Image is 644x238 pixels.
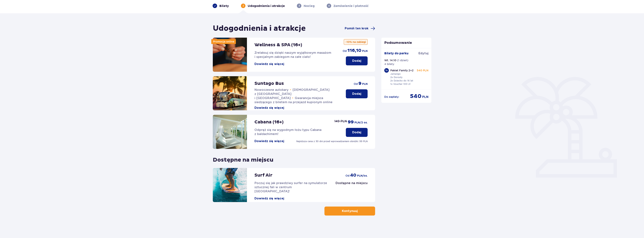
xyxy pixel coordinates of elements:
p: Wellness & SPA (16+) [254,42,302,48]
p: Najniższa cena z 30 dni przed wprowadzeniem obniżki: 99 PLN [296,140,368,143]
p: Dostępne na miejscu [213,153,273,163]
span: od [343,49,347,53]
span: PLN [422,95,428,99]
p: 4 [328,4,330,7]
p: 4 bilety [384,62,394,66]
span: • [292,96,293,100]
span: 99 [348,119,354,125]
img: attraction [213,38,247,72]
button: Kontynuuj [324,207,375,216]
a: Pomiń ten krok [345,26,375,31]
div: 1 x [384,68,389,73]
div: Bilety [213,4,229,8]
div: 3Nocleg [297,4,315,8]
p: Kontynuuj [342,209,358,213]
p: 540 PLN [417,69,428,72]
span: Nowoczesne autokary [254,88,288,92]
button: Dowiedz się więcej [254,62,284,66]
span: Edytuj [418,51,428,55]
img: attraction [213,168,247,202]
img: attraction [213,76,247,110]
span: 116,10 [347,48,361,53]
span: od [345,174,349,178]
p: Zamówienie i płatność [333,4,369,8]
span: od [354,82,358,86]
span: Zrelaksuj się dzięki naszym wyjątkowym masażom i specjalnym zabiegom na całe ciało! [254,51,331,59]
p: 3 [299,4,300,7]
span: Poczuj się jak prawdziwy surfer na symulatorze sztucznej fali w centrum [GEOGRAPHIC_DATA]! [254,181,327,193]
span: PLN /2 os. [354,121,368,125]
button: Dodaj [346,56,368,65]
div: Promocja online [211,39,236,44]
p: Cabana (16+) [254,119,284,125]
span: 40 [350,172,356,178]
span: Pomiń ten krok [345,26,368,31]
button: Dowiedz się więcej [254,139,284,143]
div: 4Zamówienie i płatność [327,4,369,8]
span: Odpręż się na wygodnym łożu typu Cabana z baldachimem! [254,128,321,136]
p: Dodaj [352,59,361,63]
button: Dowiedz się więcej [254,196,284,201]
p: -10% na zabiegi [344,39,368,45]
p: Suntago Bus [254,81,284,86]
p: Podsumowanie [381,41,432,45]
p: Do zapłaty : [384,95,399,99]
span: PLN /os. [357,174,368,178]
img: attraction [213,115,247,149]
span: PLN [362,82,368,86]
p: Bilety [219,4,229,8]
button: Dodaj [346,128,368,137]
p: Pakiet Family 2+2 [390,69,414,72]
p: 2 [243,4,244,7]
span: • [290,88,291,92]
p: 149 PLN [334,119,347,123]
p: Bilety do parku [384,51,409,55]
p: Jamango [390,72,401,76]
span: 9 [358,81,361,86]
p: Surf Air [254,172,272,178]
p: Udogodnienia i atrakcje [248,4,285,8]
p: Dodaj [352,130,361,134]
p: ( 1 dzień ) [397,58,408,62]
p: Nocleg [304,4,315,8]
div: 2Udogodnienia i atrakcje [241,4,285,8]
p: Dodaj [352,92,361,96]
span: 540 [410,93,421,100]
p: Dostępne na miejscu [336,181,368,185]
span: [DEMOGRAPHIC_DATA] z [GEOGRAPHIC_DATA] i [GEOGRAPHIC_DATA] [254,88,330,100]
p: Wt. 14.10 [384,58,396,62]
button: Dowiedz się więcej [254,106,284,110]
h1: Udogodnienia i atrakcje [213,24,306,33]
p: 2x Dorosły 2x Dziecko do 16 lat 1x Voucher 100 zł [390,76,413,86]
button: Dodaj [346,89,368,98]
span: PLN [362,49,368,53]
